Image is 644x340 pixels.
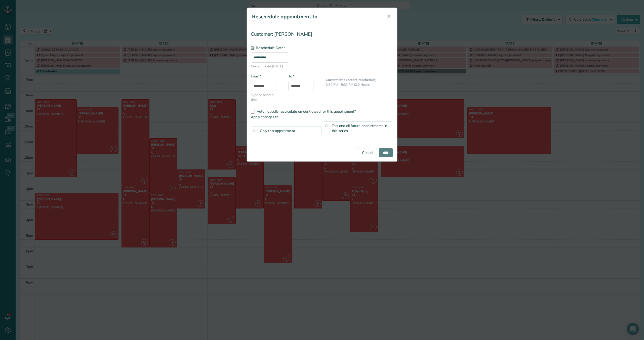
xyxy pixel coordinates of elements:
[288,74,294,79] label: To
[253,130,256,132] input: Only this appointment
[325,124,328,127] input: This and all future appointments in this series
[251,45,286,50] label: Reschedule Date
[260,129,295,133] span: Only this appointment
[358,148,377,157] a: Cancel
[332,123,387,133] span: This and all future appointments in this series
[387,14,391,19] span: ✕
[251,114,393,119] label: Apply changes to
[257,109,356,114] span: Automatically recalculate amount owed for this appointment?
[251,31,393,37] h4: Customer: [PERSON_NAME]
[251,93,281,102] span: Type or select a time
[326,82,393,87] p: 3:30 PM - 5:30 PM (2.0 Hours)
[251,74,261,79] label: From
[326,78,377,82] b: Current time (before reschedule)
[251,64,393,69] span: Current Date: [DATE]
[252,13,380,20] h5: Reschedule appointment to...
